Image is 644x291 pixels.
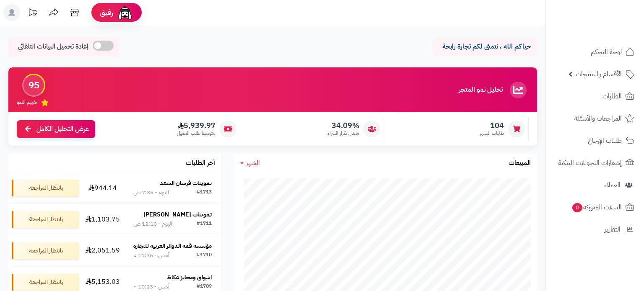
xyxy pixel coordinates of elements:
strong: اسواق ومخابز عكاظ [167,273,212,282]
p: حياكم الله ، نتمنى لكم تجارة رابحة [439,42,531,52]
span: معدل تكرار الشراء [327,130,359,137]
td: 2,051.59 [82,235,123,266]
div: اليوم - 12:10 ص [133,220,172,228]
a: الطلبات [551,86,639,106]
a: عرض التحليل الكامل [17,120,95,138]
span: عرض التحليل الكامل [36,124,89,134]
div: بانتظار المراجعة [12,211,79,228]
img: ai-face.png [117,4,133,21]
span: رفيق [100,8,113,18]
td: 1,103.75 [82,204,123,235]
a: الشهر [240,158,260,168]
span: التقارير [605,224,621,235]
div: #1713 [197,188,212,197]
div: #1711 [197,220,212,228]
div: اليوم - 7:35 ص [133,188,169,197]
div: بانتظار المراجعة [12,274,79,291]
div: أمس - 10:23 م [133,283,169,291]
h3: المبيعات [509,160,531,167]
span: الطلبات [602,90,622,102]
a: لوحة التحكم [551,42,639,62]
span: الأقسام والمنتجات [576,68,622,80]
a: السلات المتروكة0 [551,197,639,217]
a: العملاء [551,175,639,195]
span: تقييم النمو [17,99,37,106]
span: طلبات الشهر [480,130,504,137]
h3: تحليل نمو المتجر [459,86,503,94]
a: التقارير [551,219,639,239]
span: 34.09% [327,121,359,130]
div: بانتظار المراجعة [12,242,79,259]
a: تحديثات المنصة [22,4,43,23]
span: لوحة التحكم [591,46,622,58]
span: متوسط طلب العميل [177,130,216,137]
strong: تموينات [PERSON_NAME] [143,210,212,219]
a: إشعارات التحويلات البنكية [551,153,639,173]
a: طلبات الإرجاع [551,131,639,151]
span: إشعارات التحويلات البنكية [558,157,622,169]
strong: مؤسسه قمه الدوائر العربيه للتجاره [133,242,212,250]
strong: تموينات فرسان السعد [160,179,212,188]
div: #1709 [197,283,212,291]
span: 0 [572,203,582,212]
div: #1710 [197,251,212,260]
span: إعادة تحميل البيانات التلقائي [18,42,88,52]
div: أمس - 11:46 م [133,251,169,260]
td: 944.14 [82,173,123,203]
div: بانتظار المراجعة [12,180,79,196]
a: المراجعات والأسئلة [551,108,639,129]
span: السلات المتروكة [571,201,622,213]
span: طلبات الإرجاع [588,135,622,147]
span: الشهر [246,158,260,168]
span: 5,939.97 [177,121,216,130]
span: 104 [480,121,504,130]
h3: آخر الطلبات [186,160,215,167]
span: المراجعات والأسئلة [574,113,622,124]
span: العملاء [604,179,621,191]
img: logo-2.png [587,23,636,41]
